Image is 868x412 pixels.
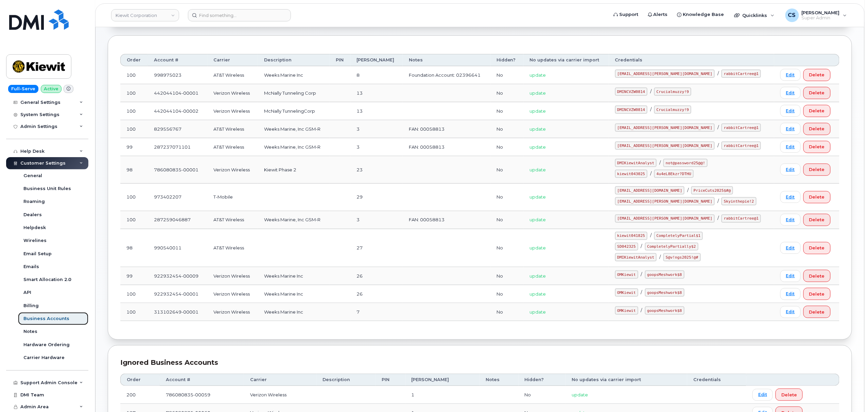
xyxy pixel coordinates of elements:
span: Knowledge Base [683,11,724,18]
div: Quicklinks [730,8,779,22]
th: Hidden? [519,374,566,386]
a: Edit [752,389,773,401]
code: goopsMeshwork$8 [645,306,684,315]
th: Credentials [687,374,746,386]
span: / [687,187,689,193]
td: No [490,102,523,120]
span: / [650,89,652,94]
span: Support [619,11,638,18]
code: rabbitCartree@1 [722,142,761,150]
code: DMIKiewitAnalyst [615,159,657,167]
code: not@password25@@! [663,159,708,167]
td: 100 [120,184,148,211]
span: Quicklinks [743,13,767,18]
th: Order [120,54,148,66]
span: / [717,143,719,148]
td: Verizon Wireless [207,102,258,120]
td: AT&T Wireless [207,66,258,84]
a: Edit [780,214,801,226]
td: Weeks Marine Inc [258,285,330,303]
span: Delete [809,126,825,132]
td: FAN: 00058813 [403,138,490,156]
td: 100 [120,285,148,303]
td: Verizon Wireless [207,156,258,184]
td: No [490,229,523,267]
td: 99 [120,138,148,156]
code: [EMAIL_ADDRESS][PERSON_NAME][DOMAIN_NAME] [615,70,715,78]
span: CS [788,11,796,19]
button: Delete [803,69,831,81]
span: update [530,90,546,96]
span: Delete [809,309,825,315]
td: Weeks Marine, Inc GSM-R [258,138,330,156]
input: Find something... [188,9,291,21]
button: Delete [803,306,831,318]
td: No [490,156,523,184]
td: No [490,84,523,102]
span: Delete [809,108,825,114]
td: Verizon Wireless [207,303,258,321]
td: 786080835-00001 [148,156,207,184]
td: 922932454-00001 [148,285,207,303]
td: 13 [351,102,403,120]
code: goopsMeshwork$8 [645,288,684,297]
td: FAN: 00058813 [403,120,490,138]
td: 100 [120,120,148,138]
td: 1 [405,386,480,404]
button: Delete [803,105,831,117]
a: Kiewit Corporation [111,9,179,21]
td: No [490,66,523,84]
td: Verizon Wireless [207,285,258,303]
a: Support [609,8,643,21]
span: / [641,289,642,295]
td: 973402207 [148,184,207,211]
td: No [519,386,566,404]
td: 287259046887 [148,211,207,229]
td: 3 [351,120,403,138]
td: Weeks Marine, Inc GSM-R [258,211,330,229]
span: / [717,198,719,204]
span: / [650,232,652,238]
span: / [717,125,719,130]
code: [EMAIL_ADDRESS][DOMAIN_NAME] [615,186,685,194]
span: Delete [809,90,825,96]
td: 99 [120,267,148,285]
td: 98 [120,229,148,267]
td: 8 [351,66,403,84]
span: update [530,309,546,315]
a: Edit [780,306,801,318]
span: / [641,243,642,249]
td: Verizon Wireless [207,84,258,102]
td: Weeks Marine Inc [258,66,330,84]
span: Delete [809,273,825,279]
code: DMIKiewitAnalyst [615,253,657,261]
td: 13 [351,84,403,102]
a: Edit [780,87,801,99]
code: S@v!ngs2025!@# [663,253,700,261]
a: Knowledge Base [673,8,729,21]
td: Weeks Marine Inc [258,267,330,285]
span: Delete [781,392,797,398]
th: Order [120,374,160,386]
code: PriceCuts2025$#@ [691,186,733,194]
td: FAN: 00058813 [403,211,490,229]
td: McNally Tunneling Corp [258,84,330,102]
code: CompletelyPartially$2 [645,243,698,251]
th: PIN [376,374,405,386]
span: update [530,273,546,279]
button: Delete [803,141,831,153]
button: Delete [803,270,831,282]
td: Verizon Wireless [244,386,316,404]
td: No [490,120,523,138]
th: Account # [148,54,207,66]
a: Edit [780,141,801,153]
span: / [641,271,642,277]
code: Crucialmuzzy!9 [654,106,691,114]
button: Delete [803,242,831,254]
span: / [659,254,661,260]
td: Verizon Wireless [207,267,258,285]
span: update [530,217,546,222]
code: goopsMeshwork$8 [645,270,684,279]
code: DMINCVZW0814 [615,106,647,114]
code: DMINCVZW0814 [615,88,647,96]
